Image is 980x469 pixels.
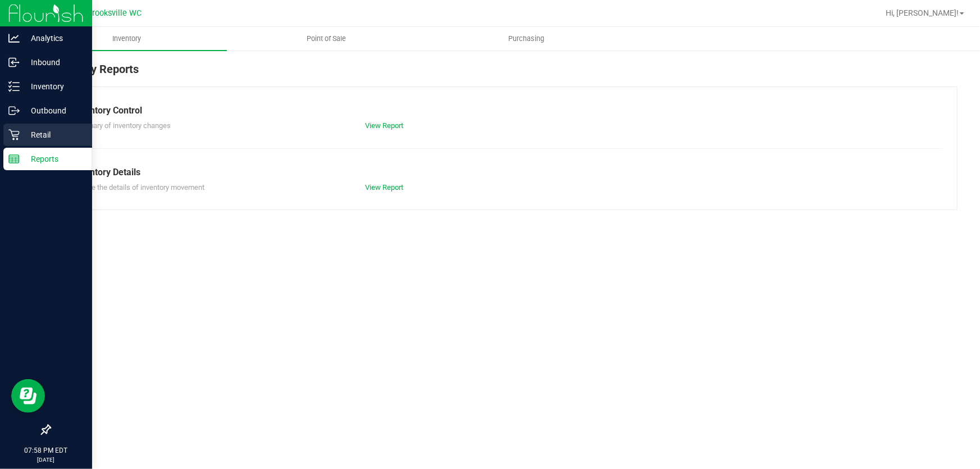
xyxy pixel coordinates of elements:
inline-svg: Outbound [8,105,20,116]
p: Retail [20,128,87,142]
span: Inventory [97,34,156,44]
span: Brooksville WC [88,8,142,18]
inline-svg: Inbound [8,57,20,68]
p: Outbound [20,104,87,117]
p: Inbound [20,56,87,69]
inline-svg: Reports [8,153,20,165]
inline-svg: Analytics [8,33,20,44]
span: Hi, [PERSON_NAME]! [886,8,959,17]
p: Analytics [20,31,87,45]
span: Explore the details of inventory movement [72,183,204,192]
a: View Report [366,183,404,192]
p: Inventory [20,80,87,93]
span: Purchasing [493,34,559,44]
a: Inventory [27,27,227,51]
p: 07:58 PM EDT [5,445,87,456]
iframe: Resource center [11,379,45,413]
inline-svg: Inventory [8,81,20,92]
div: Inventory Control [72,104,935,117]
span: Summary of inventory changes [72,121,171,130]
a: Purchasing [426,27,626,51]
p: Reports [20,152,87,166]
a: View Report [366,121,404,130]
span: Point of Sale [292,34,362,44]
div: Inventory Reports [49,61,958,86]
inline-svg: Retail [8,129,20,140]
div: Inventory Details [72,166,935,179]
p: [DATE] [5,456,87,464]
a: Point of Sale [227,27,427,51]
